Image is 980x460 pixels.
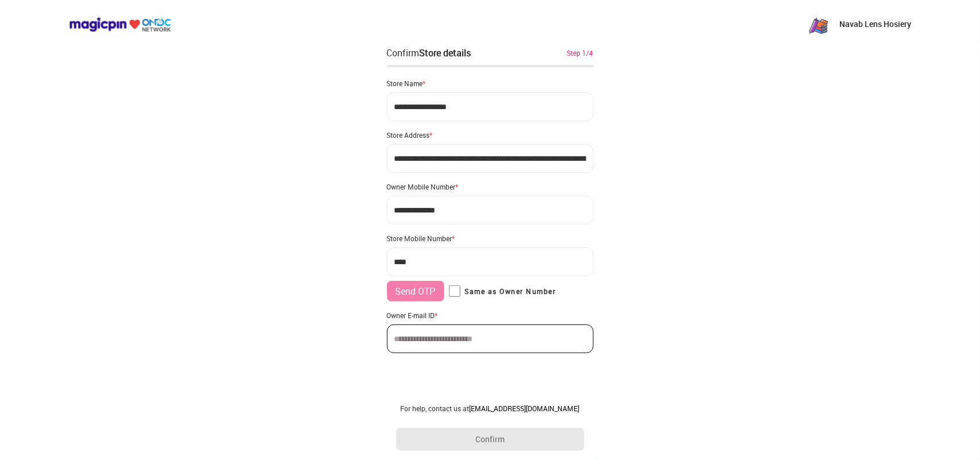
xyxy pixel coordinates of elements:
[420,47,471,59] div: Store details
[839,18,911,30] p: Navab Lens Hosiery
[387,79,594,88] div: Store Name
[387,182,594,191] div: Owner Mobile Number
[449,285,460,297] input: Same as Owner Number
[387,311,594,320] div: Owner E-mail ID
[567,48,594,58] div: Step 1/4
[387,46,471,60] div: Confirm
[449,285,556,297] label: Same as Owner Number
[387,234,594,243] div: Store Mobile Number
[396,428,584,451] button: Confirm
[387,130,594,140] div: Store Address
[396,404,584,413] div: For help, contact us at
[387,281,444,301] button: Send OTP
[69,17,171,32] img: ondc-logo-new-small.8a59708e.svg
[470,404,580,413] a: [EMAIL_ADDRESS][DOMAIN_NAME]
[807,13,830,36] img: zN8eeJ7_1yFC7u6ROh_yaNnuSMByXp4ytvKet0ObAKR-3G77a2RQhNqTzPi8_o_OMQ7Yu_PgX43RpeKyGayj_rdr-Pw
